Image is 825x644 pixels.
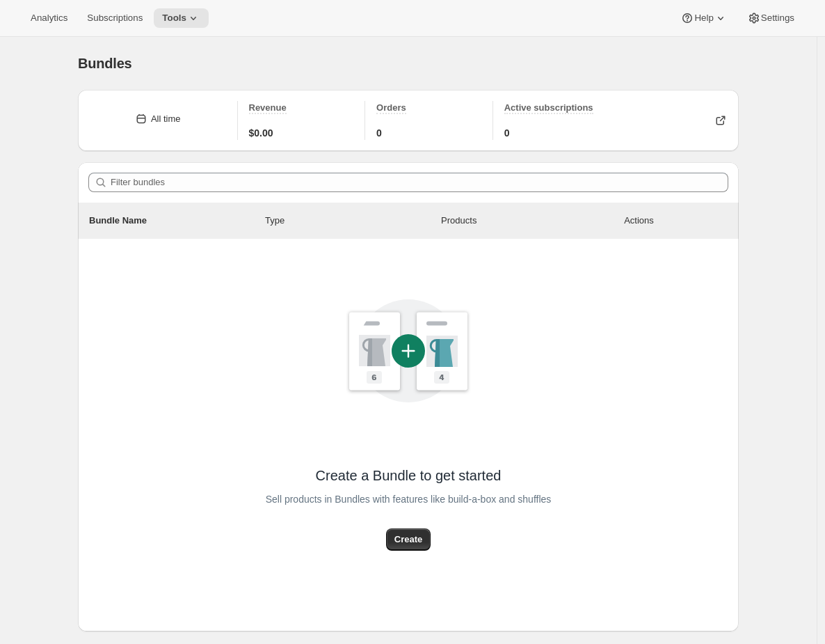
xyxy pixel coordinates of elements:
button: Analytics [22,8,76,28]
span: Analytics [31,13,67,24]
span: Help [694,13,713,24]
button: Subscriptions [79,8,151,28]
span: Subscriptions [87,13,143,24]
span: Tools [162,13,186,24]
button: Create [386,528,431,551]
span: Bundles [78,56,132,71]
span: $0.00 [249,126,273,140]
span: Orders [376,102,406,113]
div: Type [265,214,441,228]
span: 0 [504,126,510,140]
div: Actions [624,214,728,228]
button: Help [672,8,735,28]
div: Products [441,214,617,228]
p: Bundle Name [89,214,265,228]
span: Revenue [249,102,287,113]
button: Settings [739,8,803,28]
span: Active subscriptions [504,102,593,113]
span: Create a Bundle to get started [316,466,502,485]
button: Tools [154,8,209,28]
input: Filter bundles [111,173,728,192]
span: Settings [761,13,794,24]
span: Create [394,533,422,547]
div: All time [151,112,181,126]
span: 0 [376,126,382,140]
span: Sell products in Bundles with features like build-a-box and shuffles [266,489,552,509]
